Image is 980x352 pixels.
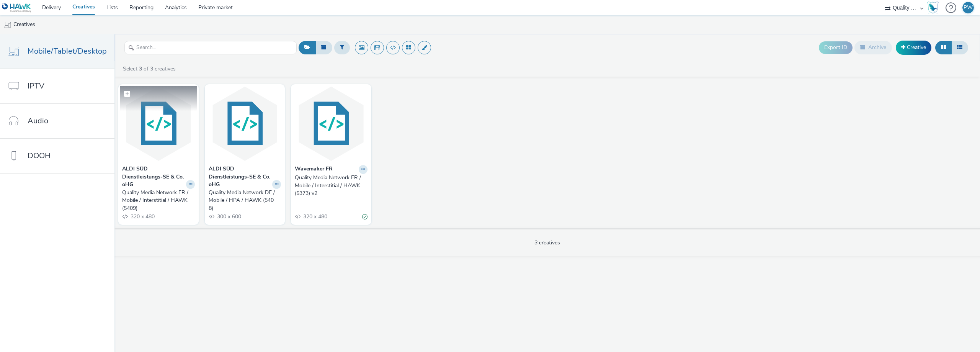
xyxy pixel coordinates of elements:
[935,41,952,54] button: Grid
[28,150,51,161] span: DOOH
[28,46,107,57] span: Mobile/Tablet/Desktop
[209,189,281,212] a: Quality Media Network DE / Mobile / HPA / HAWK (5408)
[216,213,241,220] span: 300 x 600
[302,213,327,220] span: 320 x 480
[951,41,968,54] button: Table
[28,115,48,126] span: Audio
[4,21,11,29] img: mobile
[927,2,942,14] a: Hawk Academy
[207,86,283,161] img: Quality Media Network DE / Mobile / HPA / HAWK (5408) visual
[139,65,142,72] strong: 3
[2,3,31,13] img: undefined Logo
[122,165,184,188] strong: ALDI SÜD Dienstleistungs-SE & Co. oHG
[122,189,195,212] a: Quality Media Network FR / Mobile / Interstitial / HAWK (5409)
[209,189,278,212] div: Quality Media Network DE / Mobile / HPA / HAWK (5408)
[293,86,369,161] img: Quality Media Network FR / Mobile / Interstitial / HAWK (5373) v2 visual
[130,213,155,220] span: 320 x 480
[295,174,364,197] div: Quality Media Network FR / Mobile / Interstitial / HAWK (5373) v2
[124,41,297,54] input: Search...
[819,41,853,54] button: Export ID
[28,80,44,92] span: IPTV
[964,2,973,13] div: PW
[122,189,192,212] div: Quality Media Network FR / Mobile / Interstitial / HAWK (5409)
[927,2,939,14] img: Hawk Academy
[896,41,931,54] a: Creative
[534,239,560,246] span: 3 creatives
[362,213,367,221] div: Valid
[295,165,333,174] strong: Wavemaker FR
[854,41,892,54] button: Archive
[122,65,179,72] a: Select of 3 creatives
[295,174,367,197] a: Quality Media Network FR / Mobile / Interstitial / HAWK (5373) v2
[209,165,271,188] strong: ALDI SÜD Dienstleistungs-SE & Co. oHG
[120,86,197,161] img: Quality Media Network FR / Mobile / Interstitial / HAWK (5409) visual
